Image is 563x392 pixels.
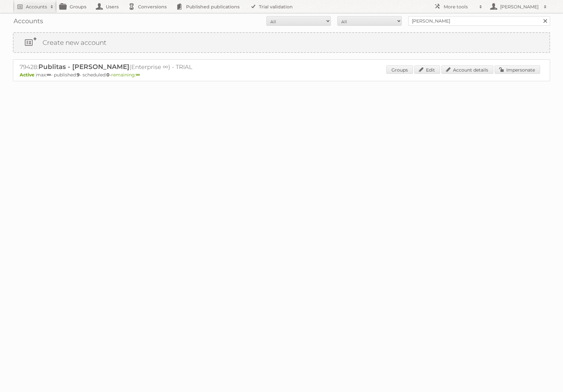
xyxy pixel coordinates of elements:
span: Active [20,72,36,78]
h2: Accounts [26,4,47,10]
strong: ∞ [136,72,140,78]
h2: [PERSON_NAME] [499,4,540,10]
h2: More tools [444,4,476,10]
a: Groups [386,65,413,74]
strong: 9 [77,72,80,78]
span: remaining: [111,72,140,78]
strong: 0 [106,72,110,78]
span: Publitas - [PERSON_NAME] [38,63,129,71]
p: max: - published: - scheduled: - [20,72,543,78]
h2: 79428: (Enterprise ∞) - TRIAL [20,63,245,71]
a: Create new account [14,33,549,52]
a: Impersonate [495,65,540,74]
a: Account details [441,65,493,74]
a: Edit [414,65,440,74]
strong: ∞ [47,72,51,78]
